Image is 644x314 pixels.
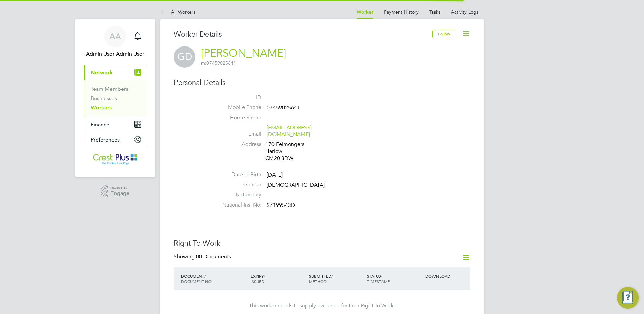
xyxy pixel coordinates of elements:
[365,270,424,287] div: STATUS
[160,9,195,15] a: All Workers
[84,132,147,147] button: Preferences
[201,60,206,66] span: m:
[204,273,206,279] span: /
[367,279,390,284] span: TIMESTAMP
[214,201,261,209] label: National Ins. No.
[84,117,147,132] button: Finance
[265,141,329,162] div: 170 Felmongers Harlow CM20 3DW
[84,65,147,80] button: Network
[109,32,121,41] span: AA
[214,191,261,198] label: Nationality
[267,202,295,209] span: SZ199543D
[91,95,117,101] a: Businesses
[267,182,325,188] span: [DEMOGRAPHIC_DATA]
[181,279,213,284] span: DOCUMENT NO.
[432,30,455,38] button: Follow
[84,50,147,58] span: Admin User Admin User
[429,9,440,15] a: Tasks
[84,80,147,117] div: Network
[214,181,261,188] label: Gender
[91,86,128,92] a: Team Members
[91,69,113,76] span: Network
[617,287,639,309] button: Engage Resource Center
[101,185,130,198] a: Powered byEngage
[214,114,261,121] label: Home Phone
[174,30,432,39] h3: Worker Details
[267,172,283,179] span: [DATE]
[357,9,373,15] a: Worker
[381,273,382,279] span: /
[214,94,261,101] label: ID
[110,191,129,196] span: Engage
[179,270,249,287] div: DOCUMENT
[174,239,470,248] h3: Right To Work
[91,136,120,143] span: Preferences
[201,46,286,60] a: [PERSON_NAME]
[264,273,265,279] span: /
[267,124,312,138] a: [EMAIL_ADDRESS][DOMAIN_NAME]
[251,279,264,284] span: ISSUED
[214,171,261,178] label: Date of Birth
[110,185,129,191] span: Powered by
[214,104,261,111] label: Mobile Phone
[174,46,195,68] span: GD
[84,26,147,58] a: AAAdmin User Admin User
[307,270,365,287] div: SUBMITTED
[267,104,300,111] span: 07459025641
[174,253,232,260] div: Showing
[84,154,147,165] a: Go to home page
[424,270,470,282] div: DOWNLOAD
[181,302,463,309] div: This worker needs to supply evidence for their Right To Work.
[331,273,333,279] span: /
[93,154,138,165] img: crestplusoperations-logo-retina.png
[309,279,327,284] span: METHOD
[214,131,261,138] label: Email
[214,141,261,148] label: Address
[91,121,109,128] span: Finance
[249,270,307,287] div: EXPIRY
[451,9,478,15] a: Activity Logs
[201,60,236,66] span: 07459025641
[91,104,112,111] a: Workers
[174,78,470,88] h3: Personal Details
[384,9,419,15] a: Payment History
[75,19,155,177] nav: Main navigation
[196,253,231,260] span: 00 Documents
